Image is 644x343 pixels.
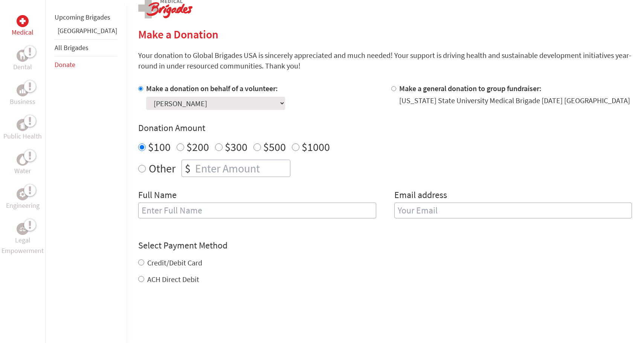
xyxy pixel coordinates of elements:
h4: Select Payment Method [138,239,632,252]
a: WaterWater [14,154,31,176]
img: Water [20,155,26,164]
label: Email address [394,189,447,203]
li: Donate [55,56,117,73]
p: Water [14,166,31,176]
label: Full Name [138,189,177,203]
iframe: reCAPTCHA [138,300,253,329]
label: Make a general donation to group fundraiser: [399,84,542,93]
h4: Donation Amount [138,122,632,134]
input: Enter Amount [194,160,290,177]
label: Other [149,160,175,177]
div: Public Health [17,119,29,131]
li: Upcoming Brigades [55,9,117,26]
a: MedicalMedical [12,15,34,38]
label: $200 [186,140,209,154]
p: Your donation to Global Brigades USA is sincerely appreciated and much needed! Your support is dr... [138,50,632,71]
img: Medical [20,18,26,24]
img: Engineering [20,191,26,197]
label: $500 [263,140,286,154]
a: BusinessBusiness [10,84,35,107]
p: Public Health [3,131,42,142]
li: All Brigades [55,39,117,56]
input: Your Email [394,203,632,218]
img: Legal Empowerment [20,227,26,231]
label: Credit/Debit Card [147,258,202,267]
div: Dental [17,50,29,62]
img: Business [20,87,26,93]
label: $100 [148,140,171,154]
a: DentalDental [13,50,32,72]
div: Water [17,154,29,166]
a: Donate [55,60,75,69]
p: Legal Empowerment [2,235,44,256]
p: Medical [12,27,34,38]
p: Business [10,96,35,107]
label: $1000 [302,140,330,154]
img: Dental [20,52,26,59]
a: All Brigades [55,43,89,52]
label: $300 [225,140,247,154]
label: ACH Direct Debit [147,274,199,284]
div: Legal Empowerment [17,223,29,235]
a: Public HealthPublic Health [3,119,42,142]
a: EngineeringEngineering [6,188,40,211]
a: [GEOGRAPHIC_DATA] [58,26,117,35]
p: Dental [13,62,32,72]
div: Medical [17,15,29,27]
div: Business [17,84,29,96]
label: Make a donation on behalf of a volunteer: [146,84,278,93]
input: Enter Full Name [138,203,376,218]
a: Legal EmpowermentLegal Empowerment [2,223,44,256]
div: [US_STATE] State University Medical Brigade [DATE] [GEOGRAPHIC_DATA] [399,95,630,106]
h2: Make a Donation [138,27,632,41]
li: Guatemala [55,26,117,39]
div: Engineering [17,188,29,200]
div: $ [182,160,194,177]
img: Public Health [20,121,26,129]
a: Upcoming Brigades [55,13,110,21]
p: Engineering [6,200,40,211]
